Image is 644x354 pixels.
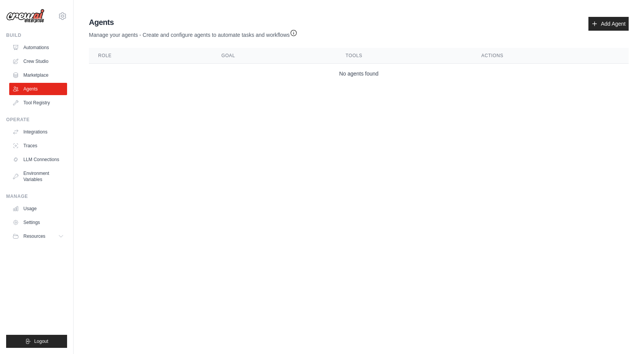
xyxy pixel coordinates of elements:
[9,140,67,152] a: Traces
[6,117,67,123] div: Operate
[212,48,336,64] th: Goal
[6,193,67,199] div: Manage
[89,48,212,64] th: Role
[337,48,472,64] th: Tools
[9,41,67,54] a: Automations
[89,17,297,28] h2: Agents
[6,335,67,348] button: Logout
[9,83,67,95] a: Agents
[23,233,45,239] span: Resources
[89,64,629,84] td: No agents found
[9,97,67,109] a: Tool Registry
[9,126,67,138] a: Integrations
[89,28,297,39] p: Manage your agents - Create and configure agents to automate tasks and workflows
[9,216,67,229] a: Settings
[9,153,67,166] a: LLM Connections
[9,203,67,215] a: Usage
[588,17,629,31] a: Add Agent
[9,69,67,81] a: Marketplace
[6,32,67,38] div: Build
[472,48,629,64] th: Actions
[9,55,67,68] a: Crew Studio
[34,338,48,344] span: Logout
[6,9,44,23] img: Logo
[9,230,67,242] button: Resources
[9,167,67,186] a: Environment Variables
